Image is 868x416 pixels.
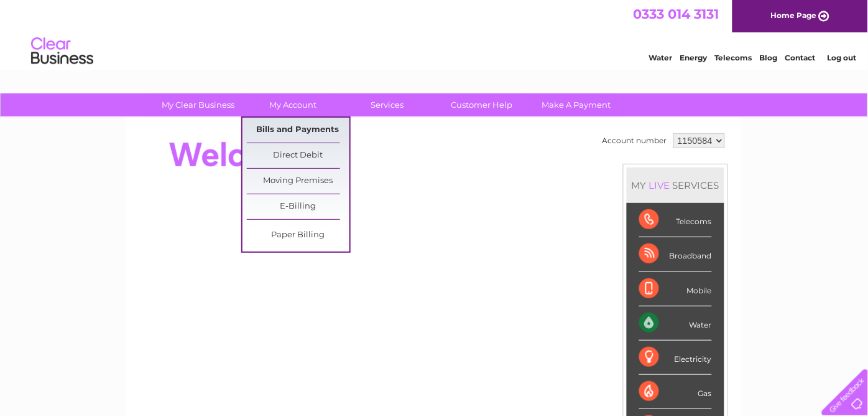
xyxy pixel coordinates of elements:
[649,53,673,62] a: Water
[247,143,349,168] a: Direct Debit
[336,93,439,116] a: Services
[30,32,94,70] img: logo.png
[247,118,349,143] a: Bills and Payments
[242,93,344,116] a: My Account
[525,93,628,116] a: Make A Payment
[760,53,778,62] a: Blog
[634,6,719,22] a: 0333 014 3131
[639,237,712,272] div: Broadband
[639,341,712,375] div: Electricity
[639,272,712,306] div: Mobile
[431,93,533,116] a: Customer Help
[627,168,724,203] div: MY SERVICES
[639,203,712,237] div: Telecoms
[147,93,250,116] a: My Clear Business
[639,306,712,341] div: Water
[247,169,349,194] a: Moving Premises
[647,179,673,191] div: LIVE
[247,194,349,219] a: E-Billing
[680,53,708,62] a: Energy
[785,53,816,62] a: Contact
[639,375,712,409] div: Gas
[599,130,670,151] td: Account number
[715,53,752,62] a: Telecoms
[247,223,349,248] a: Paper Billing
[141,7,729,60] div: Clear Business is a trading name of Verastar Limited (registered in [GEOGRAPHIC_DATA] No. 3667643...
[827,53,856,62] a: Log out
